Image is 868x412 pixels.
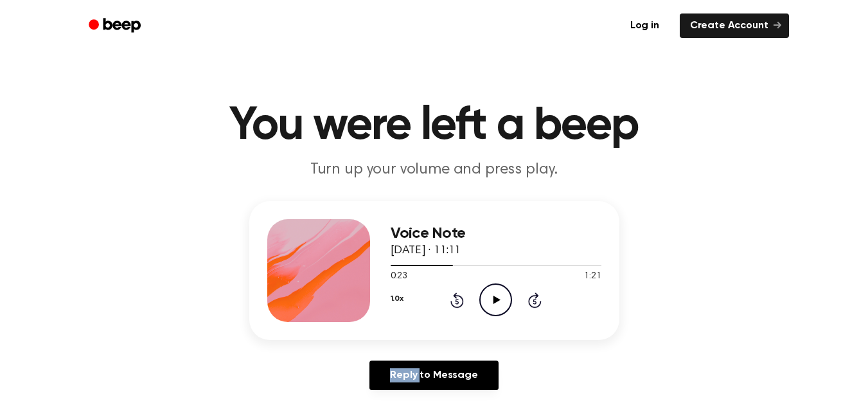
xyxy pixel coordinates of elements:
[391,288,403,310] button: 1.0x
[584,270,601,283] span: 1:21
[80,13,152,39] a: Beep
[391,225,601,242] h3: Voice Note
[680,13,789,38] a: Create Account
[105,103,763,149] h1: You were left a beep
[188,159,681,181] p: Turn up your volume and press play.
[617,11,672,40] a: Log in
[391,270,407,283] span: 0:23
[369,361,498,390] a: Reply to Message
[391,245,461,256] span: [DATE] · 11:11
